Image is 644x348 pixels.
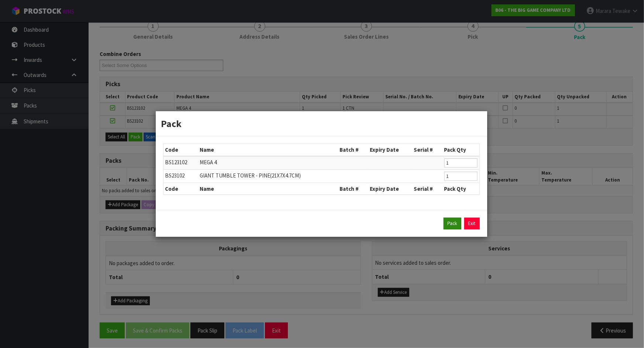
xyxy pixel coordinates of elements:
th: Batch # [338,144,368,156]
th: Code [163,144,198,156]
th: Serial # [412,183,442,194]
th: Expiry Date [368,144,412,156]
a: Exit [464,218,480,229]
th: Serial # [412,144,442,156]
th: Pack Qty [442,144,479,156]
th: Expiry Date [368,183,412,194]
th: Code [163,183,198,194]
span: BS23102 [165,172,185,179]
span: BS123102 [165,159,187,166]
th: Batch # [338,183,368,194]
th: Name [198,144,338,156]
button: Pack [444,218,461,229]
span: MEGA 4 [200,159,217,166]
th: Pack Qty [442,183,479,194]
th: Name [198,183,338,194]
span: GIANT TUMBLE TOWER - PINE(21X7X4.7CM) [200,172,301,179]
h3: Pack [161,117,482,130]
